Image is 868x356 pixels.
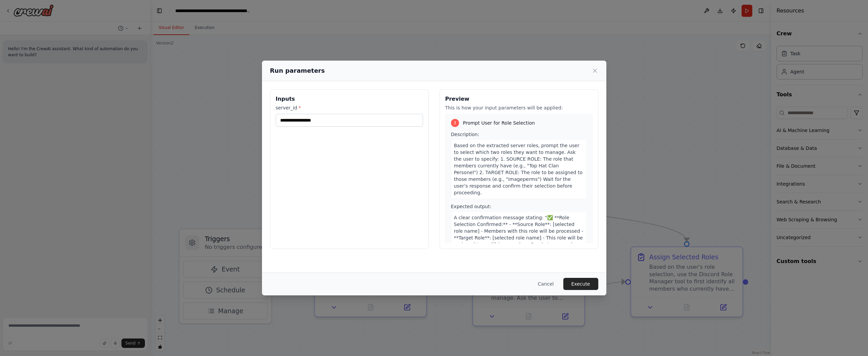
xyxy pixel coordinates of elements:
span: A clear confirmation message stating: "✅ **Role Selection Confirmed:** - **Source Role**: [select... [454,215,583,254]
h2: Run parameters [270,66,325,75]
div: 3 [451,119,459,127]
button: Cancel [532,278,559,290]
h3: Preview [445,95,593,103]
span: Description: [451,132,479,137]
span: Expected output: [451,204,492,209]
button: Execute [563,278,598,290]
h3: Inputs [276,95,423,103]
label: server_id [276,104,423,111]
span: Based on the extracted server roles, prompt the user to select which two roles they want to manag... [454,143,582,195]
span: Prompt User for Role Selection [463,120,535,126]
p: This is how your input parameters will be applied: [445,104,593,111]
